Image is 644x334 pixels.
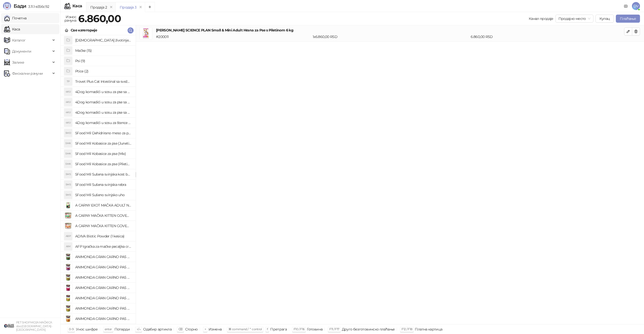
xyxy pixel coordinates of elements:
h4: [PERSON_NAME] SCIENCE PLAN Small & Mini Adult Hrana za Pse s Piletinom 6 kg [156,27,624,33]
h4: 5Food Mil Sušena svinjska rebra [75,181,132,189]
div: Готовина [307,326,323,332]
h4: 5Food Mil Kobasice za pse (Mix) [75,150,132,158]
div: Унос шифре [76,326,98,332]
h4: 5Food Mil Sušeno svinjsko uho [75,191,132,199]
div: 6.860,00 RSD [470,34,625,39]
h4: [DEMOGRAPHIC_DATA] životinje (3) [75,36,132,44]
div: Износ рачуна [63,14,77,24]
img: Logo [3,2,11,10]
div: Продаја 2 [90,5,107,10]
h4: 4Dog komadići u sosu za pse sa piletinom i govedinom (4x100g) [75,108,132,116]
div: Продаја 3 [120,5,136,10]
span: 0-9 [69,327,73,331]
span: DV [632,2,640,10]
span: ⌘ command / ⌃ control [228,327,262,331]
img: Slika [64,284,72,292]
span: Продајно место [558,15,590,22]
button: remove [108,5,114,9]
div: 5MD [64,129,72,137]
strong: 6.860,00 [78,12,121,25]
h4: ANIMONDA GRAN CARNO PAS ADULT GOVEDINA I ĆURETINA 800g [75,315,132,323]
img: Slika [64,222,72,230]
h4: 5Food Mil Kobasice za pse (Junetina) [75,139,132,147]
img: 64x64-companyLogo-9f44b8df-f022-41eb-b7d6-300ad218de09.png [4,321,14,331]
h4: ANIMONDA GRAN CARNO PAS ADULT GOVEDINA I DIVLJAČ 800g [75,253,132,261]
div: Друго безготовинско плаћање [342,326,395,332]
span: 3.11.1-e356c92 [26,4,49,9]
img: Slika [64,294,72,302]
div: 5MK [64,139,72,147]
span: Документи [12,46,31,56]
h4: Psi (9) [75,57,132,65]
span: f [267,327,268,331]
div: 5MS [64,181,72,189]
h4: ANIMONDA GRAN CARNO PAS ADULT GOVEDINA I JAGNJETINA 800g [75,263,132,271]
h4: Trovet Plus Cat Intestinal sa svežom ribom (85g) [75,77,132,86]
h4: ANIMONDA GRAN CARNO PAS ADULT GOVEDINA I ZEC S BILJEM 400g [75,294,132,302]
div: AIM [64,242,72,251]
div: TP [64,77,72,86]
div: Све категорије [71,27,97,33]
span: Фискални рачуни [12,68,43,78]
a: Почетна [4,13,27,23]
h4: A CARNY MAČKA KITTEN GOVEDINA,TELETINA I PILETINA 200g [75,222,132,230]
div: Каса [72,4,82,8]
img: Slika [64,315,72,323]
h4: 4Dog komadići u sosu za pse sa govedinom (100g) [75,88,132,96]
small: PET SHOP MOJA MAČKICA doo [GEOGRAPHIC_DATA]-[GEOGRAPHIC_DATA] [16,321,52,331]
h4: 5Food Mil Dehidrirano meso za pse [75,129,132,137]
h4: 4Dog komadići u sosu za štence sa piletinom (100g) [75,119,132,127]
div: Претрага [270,326,287,332]
div: grid [61,35,136,324]
span: F11 / F17 [329,327,339,331]
div: 4KU [64,119,72,127]
img: Slika [64,253,72,261]
div: 5MS [64,191,72,199]
div: Потврди [114,326,130,332]
span: F10 / F16 [294,327,304,331]
span: + [205,327,206,331]
div: Одабир артикла [143,326,172,332]
span: ⌫ [178,327,182,331]
h4: ANIMONDA GRAN CARNO PAS ADULT GOVEDINA I PAČJA SRCA 800g [75,273,132,281]
span: Бади [14,3,26,9]
div: Измена [209,326,222,332]
span: Залихе [12,57,24,67]
div: 1 x 6.860,00 RSD [312,34,470,39]
img: Slika [64,304,72,312]
img: Slika [64,212,72,220]
div: 5MS [64,170,72,178]
h4: 5Food Mil Sušena svinjska kost buta [75,170,132,178]
div: Сторно [185,326,198,332]
a: Каса [4,24,20,34]
div: ABP [64,232,72,240]
div: Платна картица [415,326,442,332]
button: Add tab [145,2,155,12]
img: Slika [64,263,72,271]
img: Slika [64,201,72,209]
h4: 4Dog komadići u sosu za pse sa piletinom (100g) [75,98,132,106]
h4: A CARNY EXOT MAČKA ADULT NOJ 85g [75,201,132,209]
div: 4KU [64,88,72,96]
div: 5MK [64,160,72,168]
h4: A CARNY MAČKA KITTEN GOVEDINA,PILETINA I ZEC 200g [75,212,132,220]
button: Плаћање [616,15,640,23]
h4: ANIMONDA GRAN CARNO PAS ADULT GOVEDINA I SRCA 400g [75,284,132,292]
h4: ADIVA Biotic Powder (1 kesica) [75,232,132,240]
a: Документација [622,2,630,10]
h4: AFP Igračka za mačke pecaljka crveni čupavac [75,242,132,251]
img: Slika [64,273,72,281]
div: # 200011 [155,34,312,39]
h4: 5Food Mil Kobasice za pse (Piletina) [75,160,132,168]
span: enter [105,327,112,331]
button: remove [137,5,144,9]
h4: Ptice (2) [75,67,132,75]
div: 4KU [64,108,72,116]
button: Купац [595,15,614,23]
span: Каталог [12,35,26,45]
span: ↑/↓ [137,327,141,331]
div: 4KU [64,98,72,106]
h4: Mačke (15) [75,47,132,55]
h4: ANIMONDA GRAN CARNO PAS ADULT GOVEDINA I ZEC S BILJEM 800g [75,304,132,312]
div: 5MK [64,150,72,158]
